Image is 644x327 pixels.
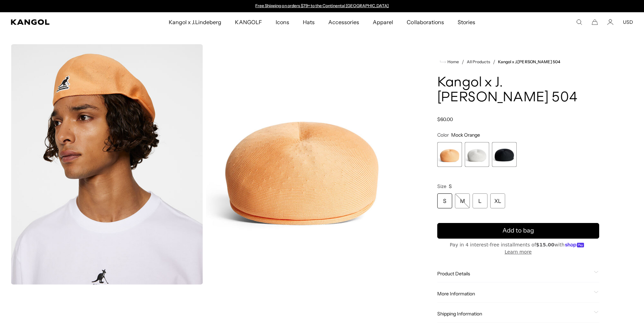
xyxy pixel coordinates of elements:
[490,58,495,66] li: /
[162,12,228,32] a: Kangol x J.Lindeberg
[437,223,599,239] button: Add to bag
[255,3,389,8] a: Free Shipping on orders $79+ to the Continental [GEOGRAPHIC_DATA]
[437,58,599,66] nav: breadcrumbs
[252,3,392,9] div: 1 of 2
[498,59,560,64] a: Kangol x J.[PERSON_NAME] 504
[459,58,464,66] li: /
[440,59,459,65] a: Home
[502,226,534,235] span: Add to bag
[576,19,582,25] summary: Search here
[228,12,269,32] a: KANGOLF
[492,142,517,167] label: Black
[437,75,599,105] h1: Kangol x J.[PERSON_NAME] 504
[296,12,321,32] a: Hats
[592,19,598,25] button: Cart
[437,132,449,138] span: Color
[437,116,453,122] span: $60.00
[206,44,398,285] img: color-mock-orange
[437,291,591,297] span: More Information
[276,12,289,32] span: Icons
[437,183,446,189] span: Size
[492,142,517,167] div: 3 of 3
[437,193,452,208] div: S
[623,19,633,25] button: USD
[169,12,222,32] span: Kangol x J.Lindeberg
[451,12,482,32] a: Stories
[252,3,392,9] slideshow-component: Announcement bar
[400,12,450,32] a: Collaborations
[437,142,462,167] div: 1 of 3
[465,142,490,167] label: Moonbeam
[366,12,400,32] a: Apparel
[321,12,366,32] a: Accessories
[473,193,487,208] div: L
[373,12,393,32] span: Apparel
[451,132,480,138] span: Mock Orange
[467,59,490,64] a: All Products
[437,311,591,317] span: Shipping Information
[269,12,296,32] a: Icons
[465,142,490,167] div: 2 of 3
[607,19,613,25] a: Account
[437,142,462,167] label: Mock Orange
[11,19,112,25] a: Kangol
[446,59,459,64] span: Home
[252,3,392,9] div: Announcement
[449,183,452,189] span: S
[458,12,475,32] span: Stories
[303,12,315,32] span: Hats
[235,12,262,32] span: KANGOLF
[455,193,470,208] div: M
[407,12,444,32] span: Collaborations
[328,12,359,32] span: Accessories
[437,271,591,277] span: Product Details
[11,44,203,285] img: color-mock-orange
[490,193,505,208] div: XL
